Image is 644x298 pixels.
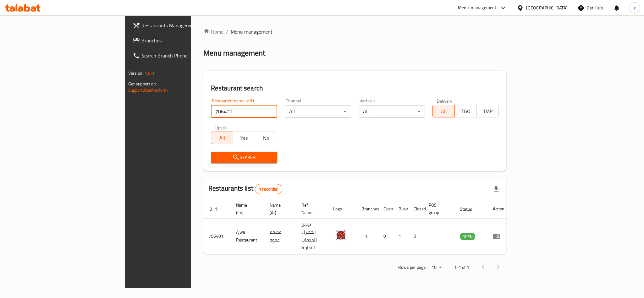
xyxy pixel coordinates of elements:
span: Search Branch Phone [141,52,228,59]
span: Yes [236,133,253,143]
div: [GEOGRAPHIC_DATA] [526,4,568,11]
div: OPEN [460,233,475,240]
span: 1.0.0 [145,69,154,77]
a: Support.OpsPlatform [128,86,168,94]
th: Branches [356,199,378,219]
th: Action [488,199,509,219]
button: TGO [454,105,477,117]
a: Restaurants Management [128,18,233,33]
button: No [255,132,277,144]
div: All [285,105,351,118]
td: 1 [356,219,378,254]
input: Search for restaurant name or ID.. [211,105,277,118]
th: Logo [328,199,356,219]
span: Ref. Name [301,201,321,216]
span: TGO [457,107,474,116]
h2: Restaurants list [208,184,282,194]
span: All [214,133,231,143]
div: Menu [493,232,504,240]
label: Delivery [437,99,453,103]
span: Status [460,205,480,213]
div: Menu-management [458,4,497,12]
span: TMP [479,107,496,116]
td: 1 [394,219,409,254]
th: Busy [394,199,409,219]
span: 1 record(s) [255,186,282,192]
button: Search [211,152,277,163]
p: 1-1 of 1 [454,263,469,271]
span: Restaurants Management [141,22,228,29]
button: All [432,105,455,117]
span: ID [208,205,220,213]
td: Ajwa Restaurant [231,219,265,254]
span: OPEN [460,233,475,240]
nav: breadcrumb [203,28,507,35]
button: All [211,132,233,144]
span: Get support on: [128,80,157,88]
td: 0 [409,219,424,254]
span: Search [216,154,272,161]
a: Search Branch Phone [128,48,233,63]
span: POS group [429,201,447,216]
h2: Menu management [203,48,265,58]
label: Upsell [215,125,227,130]
a: Branches [128,33,233,48]
img: Ajwa Restaurant [333,227,349,243]
div: Export file [489,182,504,197]
td: نردين الخضراء للخدمات التجارية [296,219,328,254]
table: enhanced table [203,199,509,254]
span: No [258,133,275,143]
button: TMP [476,105,499,117]
th: Closed [409,199,424,219]
td: مطعم عجوة [265,219,296,254]
span: Version: [128,69,144,77]
span: All [435,107,452,116]
span: Branches [141,37,228,44]
div: Total records count [255,184,282,194]
div: All [359,105,425,118]
span: z [634,4,636,11]
button: Yes [233,132,255,144]
td: 0 [378,219,394,254]
span: Menu management [231,28,272,35]
span: Name (En) [236,201,257,216]
div: Rows per page: [429,263,444,272]
p: Rows per page: [398,263,427,271]
h2: Restaurant search [211,84,499,93]
th: Open [378,199,394,219]
span: Name (Ar) [270,201,289,216]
